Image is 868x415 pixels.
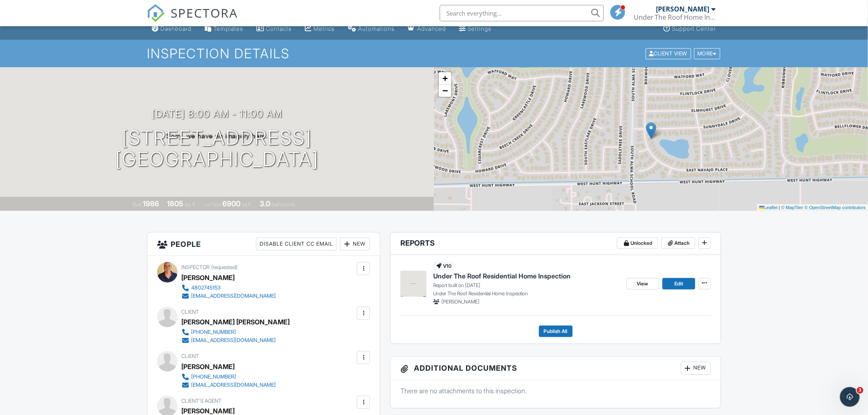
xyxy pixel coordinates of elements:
[272,201,295,207] span: bathrooms
[779,205,780,210] span: |
[759,205,778,210] a: Leaflet
[147,46,721,61] h1: Inspection Details
[694,48,721,59] div: More
[191,374,236,380] div: [PHONE_NUMBER]
[115,127,319,171] h1: [STREET_ADDRESS] [GEOGRAPHIC_DATA]
[443,73,448,83] span: +
[191,329,236,335] div: [PHONE_NUMBER]
[781,205,804,210] a: © MapTiler
[253,21,295,36] a: Contacts
[181,336,283,344] a: [EMAIL_ADDRESS][DOMAIN_NAME]
[211,264,238,270] span: (requested)
[302,21,338,36] a: Metrics
[191,382,276,388] div: [EMAIL_ADDRESS][DOMAIN_NAME]
[656,5,710,13] div: [PERSON_NAME]
[400,386,711,395] p: There are no attachments to this inspection.
[147,4,165,22] img: The Best Home Inspection Software - Spectora
[147,11,238,28] a: SPECTORA
[181,381,276,389] a: [EMAIL_ADDRESS][DOMAIN_NAME]
[266,25,292,32] div: Contacts
[181,309,199,315] span: Client
[468,25,491,32] div: Settings
[222,199,240,208] div: 6900
[660,21,720,36] a: Support Center
[181,292,276,300] a: [EMAIL_ADDRESS][DOMAIN_NAME]
[440,5,604,21] input: Search everything...
[191,337,276,344] div: [EMAIL_ADDRESS][DOMAIN_NAME]
[181,328,283,336] a: [PHONE_NUMBER]
[260,199,270,208] div: 3.0
[672,25,716,32] div: Support Center
[191,285,221,291] div: 4802745153
[242,201,252,207] span: sq.ft.
[181,271,235,284] div: [PERSON_NAME]
[857,387,863,394] span: 3
[646,48,691,59] div: Client View
[181,284,276,292] a: 4802745153
[152,108,282,119] h3: [DATE] 8:00 am - 11:00 am
[181,398,222,404] span: Client's Agent
[840,387,860,407] iframe: Intercom live chat
[181,316,290,328] div: [PERSON_NAME] [PERSON_NAME]
[417,25,446,32] div: Advanced
[181,353,199,359] span: Client
[181,373,276,381] a: [PHONE_NUMBER]
[645,50,693,56] a: Client View
[181,264,210,270] span: Inspector
[443,85,448,96] span: −
[185,201,196,207] span: sq. ft.
[391,357,721,380] h3: Additional Documents
[456,21,495,36] a: Settings
[143,199,159,208] div: 1986
[805,205,866,210] a: © OpenStreetMap contributors
[345,21,398,36] a: Automations (Basic)
[439,84,451,97] a: Zoom out
[404,21,449,36] a: Advanced
[204,201,221,207] span: Lot Size
[681,362,711,375] div: New
[646,122,656,139] img: Marker
[634,13,716,21] div: Under The Roof Home Inspections
[132,201,142,207] span: Built
[191,293,276,299] div: [EMAIL_ADDRESS][DOMAIN_NAME]
[340,237,370,251] div: New
[147,233,380,256] h3: People
[167,199,183,208] div: 1805
[439,72,451,84] a: Zoom in
[181,360,235,373] div: [PERSON_NAME]
[256,237,337,251] div: Disable Client CC Email
[313,25,335,32] div: Metrics
[358,25,395,32] div: Automations
[171,4,238,21] span: SPECTORA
